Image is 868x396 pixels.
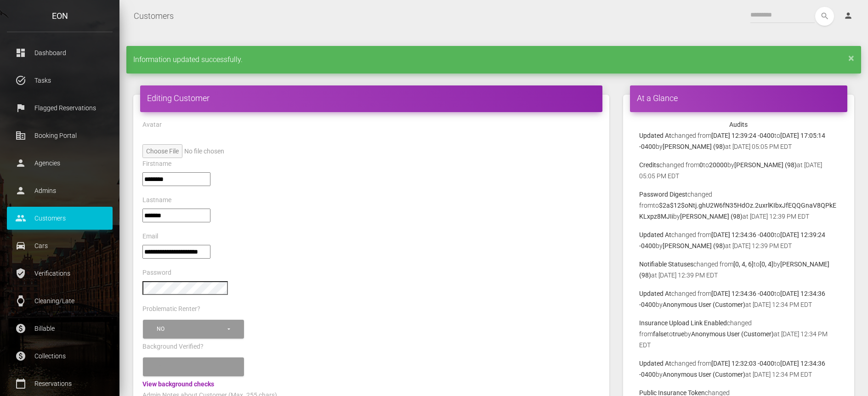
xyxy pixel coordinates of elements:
p: changed from to by at [DATE] 12:34 PM EDT [639,358,838,380]
p: Booking Portal [14,129,106,142]
p: changed from to by at [DATE] 05:05 PM EDT [639,130,838,152]
p: changed from to by at [DATE] 12:34 PM EDT [639,317,838,351]
b: [0, 4, 6] [733,260,754,268]
b: [DATE] 12:32:03 -0400 [711,360,774,367]
button: No [143,320,244,339]
i: person [844,11,853,20]
a: dashboard Dashboard [7,41,113,64]
b: [DATE] 12:39:24 -0400 [711,132,774,139]
b: Insurance Upload Link Enabled [639,319,727,327]
label: Firstname [142,159,171,169]
b: false [653,330,667,338]
p: Dashboard [14,46,106,60]
a: person Agencies [7,152,113,175]
b: Anonymous User (Customer) [663,371,745,378]
b: [PERSON_NAME] (98) [734,161,797,169]
a: drive_eta Cars [7,234,113,257]
p: changed from to by at [DATE] 12:39 PM EDT [639,259,838,281]
a: corporate_fare Booking Portal [7,124,113,147]
a: watch Cleaning/Late [7,289,113,312]
b: Anonymous User (Customer) [691,330,774,338]
div: Please select [157,363,226,371]
b: Password Digest [639,191,687,198]
label: Problematic Renter? [142,305,200,314]
p: Agencies [14,156,106,170]
p: Flagged Reservations [14,101,106,115]
h4: At a Glance [637,92,840,104]
b: Updated At [639,290,671,297]
b: 20000 [709,161,727,169]
strong: Audits [729,121,748,128]
b: Notifiable Statuses [639,260,693,268]
p: Cars [14,239,106,253]
label: Password [142,268,171,277]
p: changed from to by at [DATE] 12:39 PM EDT [639,229,838,251]
a: × [848,55,854,61]
b: Credits [639,161,659,169]
b: [DATE] 12:34:36 -0400 [711,290,774,297]
b: Updated At [639,231,671,238]
p: changed from to by at [DATE] 12:39 PM EDT [639,189,838,222]
a: calendar_today Reservations [7,372,113,395]
p: changed from to by at [DATE] 12:34 PM EDT [639,288,838,310]
label: Background Verified? [142,342,204,351]
label: Avatar [142,120,162,130]
b: 0 [699,161,703,169]
button: Please select [143,357,244,376]
b: Updated At [639,360,671,367]
label: Email [142,232,158,241]
b: true [673,330,684,338]
a: paid Billable [7,317,113,340]
a: person [837,7,861,25]
a: verified_user Verifications [7,262,113,285]
b: [PERSON_NAME] (98) [663,242,725,249]
b: [PERSON_NAME] (98) [680,213,743,220]
p: Cleaning/Late [14,294,106,308]
div: Information updated successfully. [126,46,861,74]
div: No [157,325,226,333]
a: flag Flagged Reservations [7,96,113,119]
b: [0, 4] [760,260,773,268]
b: Updated At [639,132,671,139]
button: search [815,7,834,26]
a: paid Collections [7,345,113,368]
b: Anonymous User (Customer) [663,301,745,308]
h4: Editing Customer [147,92,596,104]
p: changed from to by at [DATE] 05:05 PM EDT [639,159,838,181]
p: Tasks [14,74,106,87]
a: person Admins [7,179,113,202]
p: Verifications [14,266,106,280]
a: View background checks [142,380,214,388]
b: $2a$12$oNtj.ghU2W6fN35HdOz.2uxrlKIbxJfEQQGnaV8QPkEKLxpz8MJIi [639,202,836,220]
p: Reservations [14,377,106,390]
p: Billable [14,322,106,335]
p: Admins [14,184,106,198]
label: Lastname [142,196,171,205]
a: Customers [134,5,174,28]
a: people Customers [7,207,113,230]
b: [PERSON_NAME] (98) [663,143,725,150]
b: [DATE] 12:34:36 -0400 [711,231,774,238]
p: Collections [14,349,106,363]
a: task_alt Tasks [7,69,113,92]
p: Customers [14,211,106,225]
